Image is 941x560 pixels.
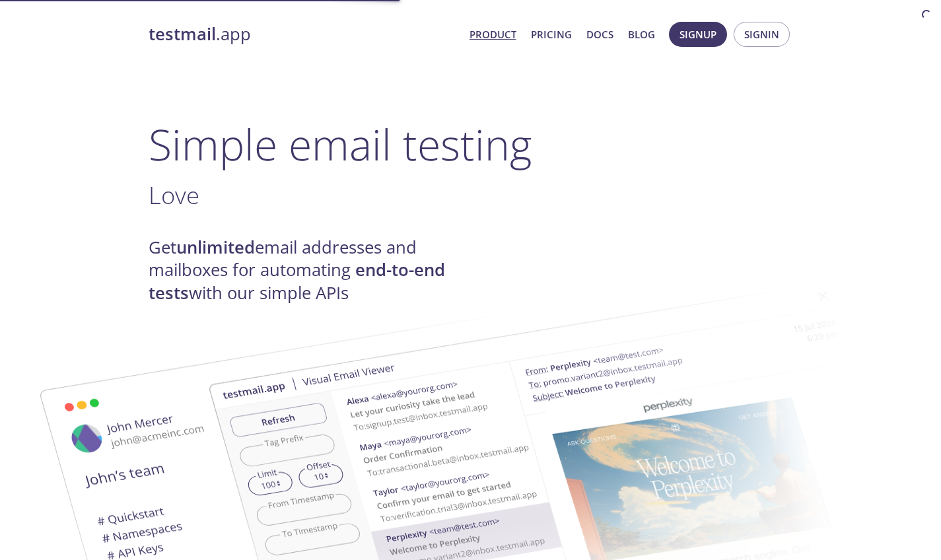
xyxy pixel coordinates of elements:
span: Signup [680,26,716,43]
a: Product [470,26,516,43]
h1: Simple email testing [149,119,793,170]
a: testmail.app [149,23,459,46]
a: Docs [586,26,613,43]
strong: end-to-end tests [149,258,445,304]
h4: Get email addresses and mailboxes for automating with our simple APIs [149,236,471,304]
button: Signin [734,22,790,47]
span: Signin [744,26,779,43]
button: Signup [669,22,727,47]
strong: unlimited [176,236,255,259]
a: Pricing [531,26,572,43]
strong: testmail [149,22,216,46]
span: Love [149,178,199,211]
a: Blog [628,26,655,43]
